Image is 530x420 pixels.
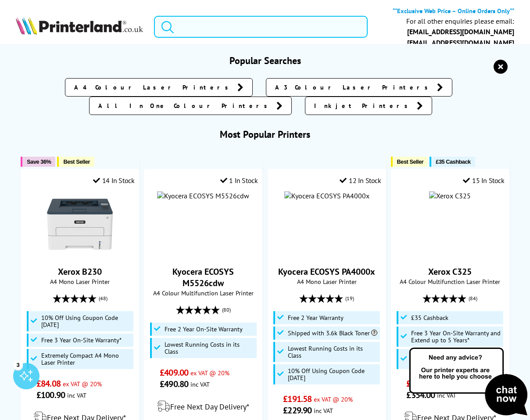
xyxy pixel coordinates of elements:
[190,380,210,388] span: inc VAT
[149,394,258,419] div: modal_delivery
[406,17,514,25] div: For all other enquiries please email:
[278,266,375,277] a: Kyocera ECOSYS PA4000x
[283,393,312,405] span: £191.58
[429,191,471,200] img: Xerox C325
[172,266,234,289] a: Kyocera ECOSYS M5526cdw
[340,176,381,185] div: 12 In Stock
[288,330,377,337] span: Shipped with 3.6k Black Toner
[165,341,254,355] span: Lowest Running Costs in its Class
[428,266,472,277] a: Xerox C325
[397,158,424,165] span: Best Seller
[314,395,353,403] span: ex VAT @ 20%
[16,17,143,36] a: Printerland Logo
[436,158,470,165] span: £35 Cashback
[47,191,113,257] img: Xerox B230
[284,191,369,200] img: Kyocera ECOSYS PA4000x
[98,101,272,110] span: All In One Colour Printers
[57,157,94,167] button: Best Seller
[63,158,90,165] span: Best Seller
[222,302,231,318] span: (80)
[430,157,475,167] button: £35 Cashback
[149,289,258,297] span: A4 Colour Multifunction Laser Printer
[21,157,55,167] button: Save 36%
[314,406,333,415] span: inc VAT
[407,346,530,418] img: Open Live Chat window
[190,369,229,377] span: ex VAT @ 20%
[154,16,368,38] input: Se
[41,337,122,344] span: Free 3 Year On-Site Warranty*
[25,277,134,286] span: A4 Mono Laser Printer
[13,360,23,370] div: 3
[469,290,477,307] span: (84)
[27,158,51,165] span: Save 36%
[406,378,435,389] span: £295.00
[93,176,134,185] div: 14 In Stock
[288,314,344,321] span: Free 2 Year Warranty
[288,345,378,359] span: Lowest Running Costs in its Class
[393,7,514,15] b: **Exclusive Web Price – Online Orders Only**
[411,314,448,321] span: £35 Cashback
[272,277,381,286] span: A4 Mono Laser Printer
[41,352,131,366] span: Extremely Compact A4 Mono Laser Printer
[396,277,505,286] span: A4 Colour Multifunction Laser Printer
[407,27,514,36] a: [EMAIL_ADDRESS][DOMAIN_NAME]
[345,290,354,307] span: (19)
[406,389,435,401] span: £354.00
[165,326,243,333] span: Free 2 Year On-Site Warranty
[63,380,102,388] span: ex VAT @ 20%
[463,176,504,185] div: 15 In Stock
[314,101,412,110] span: Inkjet Printers
[16,17,143,35] img: Printerland Logo
[36,389,65,401] span: £100.90
[74,83,233,92] span: A4 Colour Laser Printers
[283,405,312,416] span: £229.90
[36,378,61,389] span: £84.08
[275,83,433,92] span: A3 Colour Laser Printers
[16,128,514,140] h3: Most Popular Printers
[305,97,432,115] a: Inkjet Printers
[67,391,86,399] span: inc VAT
[391,157,428,167] button: Best Seller
[288,367,378,381] span: 10% Off Using Coupon Code [DATE]
[157,191,249,200] img: Kyocera ECOSYS M5526cdw
[99,290,107,307] span: (48)
[41,314,131,328] span: 10% Off Using Coupon Code [DATE]
[160,378,188,390] span: £490.80
[411,330,501,344] span: Free 3 Year On-Site Warranty and Extend up to 5 Years*
[266,78,452,97] a: A3 Colour Laser Printers
[65,78,253,97] a: A4 Colour Laser Printers
[47,250,113,259] a: Xerox B230
[407,38,514,47] a: [EMAIL_ADDRESS][DOMAIN_NAME]
[160,367,188,378] span: £409.00
[16,54,514,67] h3: Popular Searches
[89,97,292,115] a: All In One Colour Printers
[220,176,258,185] div: 1 In Stock
[58,266,102,277] a: Xerox B230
